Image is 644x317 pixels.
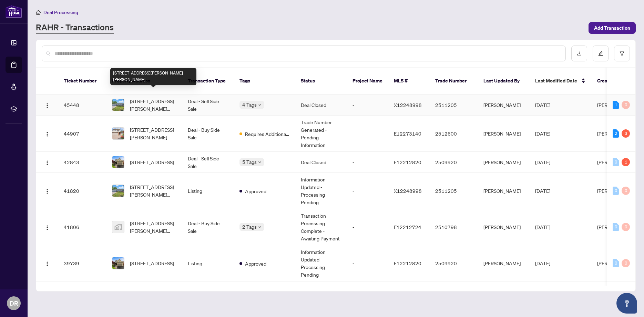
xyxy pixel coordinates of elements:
button: Logo [42,221,53,232]
span: Approved [245,187,266,195]
td: 41820 [58,173,106,209]
span: [STREET_ADDRESS] [130,158,174,166]
div: 0 [613,259,619,267]
img: Logo [44,261,50,267]
div: 1 [622,158,630,166]
th: Last Modified Date [530,68,592,95]
td: [PERSON_NAME] [478,152,530,173]
div: 0 [622,187,630,195]
td: Deal Closed [295,95,347,116]
a: RAHR - Transactions [36,22,114,34]
td: - [347,209,388,245]
div: 0 [622,259,630,267]
td: Deal Closed [295,152,347,173]
span: [DATE] [535,188,550,194]
img: thumbnail-img [112,221,124,233]
button: Logo [42,99,53,110]
td: 2510798 [430,209,478,245]
button: filter [614,46,630,61]
td: Information Updated - Processing Pending [295,245,347,281]
th: Project Name [347,68,388,95]
span: E12273140 [394,130,421,137]
span: [PERSON_NAME] [597,102,634,108]
td: Listing [182,245,234,281]
th: Trade Number [430,68,478,95]
span: E12212724 [394,224,421,230]
span: DR [10,298,18,308]
td: Deal - Buy Side Sale [182,209,234,245]
span: 5 Tags [242,158,257,166]
td: - [347,152,388,173]
th: Tags [234,68,295,95]
td: 2512600 [430,116,478,152]
img: Logo [44,131,50,137]
div: 0 [613,223,619,231]
td: [PERSON_NAME] [478,209,530,245]
td: [PERSON_NAME] [478,173,530,209]
span: filter [620,51,624,56]
span: Approved [245,260,266,267]
span: [STREET_ADDRESS][PERSON_NAME][PERSON_NAME] [130,183,177,198]
span: [STREET_ADDRESS][PERSON_NAME][PERSON_NAME] [130,219,177,235]
span: [PERSON_NAME] [597,159,634,165]
button: Logo [42,258,53,269]
td: Deal - Sell Side Sale [182,95,234,116]
img: thumbnail-img [112,185,124,197]
td: 41806 [58,209,106,245]
button: Open asap [616,293,637,314]
span: [DATE] [535,130,550,137]
td: 2511205 [430,95,478,116]
img: Logo [44,160,50,166]
span: edit [598,51,603,56]
div: 0 [613,187,619,195]
span: [PERSON_NAME] [597,130,634,137]
span: home [36,10,41,15]
th: Status [295,68,347,95]
span: Last Modified Date [535,77,577,85]
span: X12248998 [394,102,422,108]
td: - [347,173,388,209]
button: download [571,46,587,61]
td: 45448 [58,95,106,116]
td: [PERSON_NAME] [478,95,530,116]
div: 1 [613,101,619,109]
td: Deal - Sell Side Sale [182,152,234,173]
td: Deal - Buy Side Sale [182,116,234,152]
td: Listing [182,173,234,209]
img: Logo [44,225,50,230]
span: download [577,51,582,56]
img: logo [6,5,22,18]
button: Logo [42,157,53,168]
button: Logo [42,128,53,139]
button: Logo [42,185,53,196]
td: Transaction Processing Complete - Awaiting Payment [295,209,347,245]
span: [DATE] [535,102,550,108]
th: Transaction Type [182,68,234,95]
td: 2511205 [430,173,478,209]
td: [PERSON_NAME] [478,245,530,281]
td: 2509920 [430,245,478,281]
th: Property Address [106,68,182,95]
span: E12212820 [394,260,421,266]
div: 2 [613,129,619,138]
td: - [347,116,388,152]
td: Information Updated - Processing Pending [295,173,347,209]
img: Logo [44,189,50,194]
img: thumbnail-img [112,156,124,168]
div: 0 [622,223,630,231]
th: Ticket Number [58,68,106,95]
span: down [258,160,262,164]
span: E12212820 [394,159,421,165]
span: [DATE] [535,260,550,266]
td: 2509920 [430,152,478,173]
div: 3 [622,129,630,138]
td: 44907 [58,116,106,152]
span: [PERSON_NAME] [597,224,634,230]
span: [PERSON_NAME] [597,260,634,266]
img: thumbnail-img [112,128,124,139]
span: [STREET_ADDRESS][PERSON_NAME] [130,126,177,141]
div: [STREET_ADDRESS][PERSON_NAME][PERSON_NAME] [110,68,196,85]
span: down [258,225,262,229]
span: Add Transaction [594,22,630,33]
td: - [347,95,388,116]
